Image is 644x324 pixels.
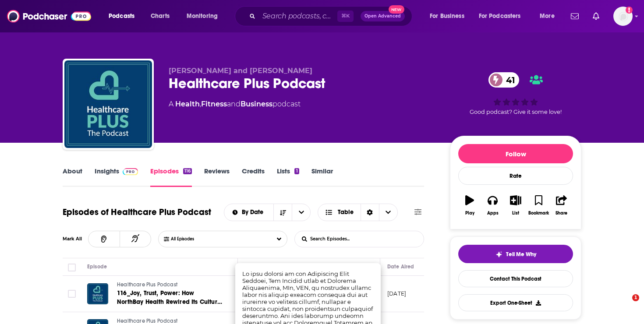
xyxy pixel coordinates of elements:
button: Apps [481,190,504,221]
div: List [512,211,519,216]
span: Open Advanced [364,14,401,18]
span: Monitoring [187,10,218,22]
button: Choose View [318,204,398,221]
div: A podcast [169,99,301,109]
a: Show notifications dropdown [567,9,582,24]
button: Export One-Sheet [458,294,573,311]
div: Apps [487,211,499,216]
div: Play [465,211,474,216]
img: tell me why sparkle [495,251,502,258]
button: Show profile menu [613,7,633,26]
span: Tell Me Why [506,251,536,258]
span: Charts [151,10,170,22]
a: 116_Joy, Trust, Power: How NorthBay Health Rewired Its Culture From the Inside Out with [PERSON_N... [117,289,222,306]
span: Table [338,209,354,215]
a: Episodes116 [150,167,192,187]
span: Podcasts [109,10,134,22]
img: Podchaser Pro [123,168,138,175]
a: Health [175,100,200,108]
span: , [200,100,201,108]
p: [DATE] [387,290,406,297]
button: Choose List Listened [158,231,287,247]
a: Business [241,100,272,108]
div: Episode [87,261,107,272]
span: [PERSON_NAME] and [PERSON_NAME] [169,67,312,75]
svg: Add a profile image [626,7,633,14]
button: Column Actions [368,262,378,272]
span: Logged in as DoraMarie4 [613,7,633,26]
a: InsightsPodchaser Pro [95,167,138,187]
button: open menu [224,209,274,215]
span: For Business [430,10,464,22]
div: 41Good podcast? Give it some love! [450,67,581,121]
a: Charts [145,9,175,23]
span: More [540,10,555,22]
button: Open AdvancedNew [361,11,405,21]
a: 41 [488,72,520,88]
a: About [63,167,82,187]
img: Podchaser - Follow, Share and Rate Podcasts [7,8,91,25]
span: For Podcasters [479,10,521,22]
div: 1 [294,168,299,174]
button: open menu [534,9,566,23]
span: New [389,5,404,14]
span: All Episodes [171,236,212,242]
span: Healthcare Plus Podcast [117,282,177,288]
input: Search podcasts, credits, & more... [259,9,337,23]
div: Search podcasts, credits, & more... [243,6,421,26]
h1: Episodes of Healthcare Plus Podcast [63,207,211,218]
a: Reviews [204,167,230,187]
span: Toggle select row [68,290,76,298]
span: ⌘ K [337,11,354,22]
img: User Profile [613,7,633,26]
button: Sort Direction [273,204,292,221]
button: Share [550,190,573,221]
span: 41 [497,72,520,88]
a: Contact This Podcast [458,270,573,287]
span: and [227,100,241,108]
div: Description [245,261,273,272]
a: Fitness [201,100,227,108]
button: tell me why sparkleTell Me Why [458,245,573,263]
button: Follow [458,144,573,163]
a: Similar [311,167,333,187]
a: Lists1 [277,167,299,187]
div: Mark All [63,237,88,241]
button: open menu [473,9,534,23]
div: Share [556,211,567,216]
span: Healthcare Plus Podcast [117,318,177,324]
img: Healthcare Plus Podcast [64,60,152,148]
span: 1 [632,294,639,301]
div: 116 [183,168,192,174]
button: open menu [424,9,475,23]
button: Bookmark [527,190,550,221]
button: Play [458,190,481,221]
div: Date Aired [387,261,414,272]
div: Sort Direction [361,204,379,221]
span: By Date [242,209,266,215]
iframe: Intercom live chat [614,294,635,315]
a: Credits [242,167,265,187]
div: Rate [458,167,573,185]
span: Good podcast? Give it some love! [470,109,562,115]
h2: Choose List sort [224,204,311,221]
div: Bookmark [528,211,549,216]
a: Healthcare Plus Podcast [117,281,222,289]
button: open menu [180,9,229,23]
button: open menu [103,9,146,23]
button: open menu [292,204,310,221]
a: Show notifications dropdown [589,9,603,24]
button: List [504,190,527,221]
